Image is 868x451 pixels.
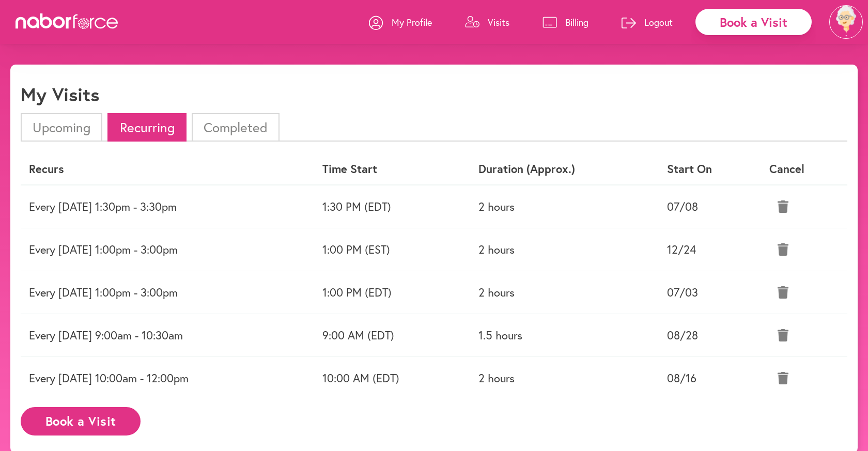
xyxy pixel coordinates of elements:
button: Book a Visit [21,407,141,436]
td: 08/16 [659,356,761,399]
img: efc20bcf08b0dac87679abea64c1faab.png [829,5,863,39]
td: 1.5 hours [470,314,659,356]
td: 12/24 [659,228,761,271]
th: Time Start [314,154,470,184]
td: Every [DATE] 1:30pm - 3:30pm [21,185,314,228]
td: 08/28 [659,314,761,356]
td: 07/03 [659,271,761,314]
h1: My Visits [21,83,99,105]
td: Every [DATE] 1:00pm - 3:00pm [21,228,314,271]
td: 10:00 AM (EDT) [314,356,470,399]
th: Cancel [761,154,847,184]
p: My Profile [392,16,432,28]
td: 2 hours [470,228,659,271]
th: Start On [659,154,761,184]
p: Billing [565,16,588,28]
li: Upcoming [21,113,102,142]
a: Logout [622,7,673,38]
td: Every [DATE] 10:00am - 12:00pm [21,356,314,399]
a: Billing [542,7,588,38]
td: 9:00 AM (EDT) [314,314,470,356]
th: Recurs [21,154,314,184]
td: 2 hours [470,185,659,228]
td: 07/08 [659,185,761,228]
p: Visits [488,16,509,28]
div: Book a Visit [695,9,812,35]
td: 1:00 PM (EST) [314,228,470,271]
td: 2 hours [470,356,659,399]
td: 1:00 PM (EDT) [314,271,470,314]
td: Every [DATE] 9:00am - 10:30am [21,314,314,356]
th: Duration (Approx.) [470,154,659,184]
li: Completed [192,113,280,142]
p: Logout [644,16,673,28]
td: 2 hours [470,271,659,314]
li: Recurring [107,113,186,142]
a: Book a Visit [21,415,141,425]
a: My Profile [369,7,432,38]
td: Every [DATE] 1:00pm - 3:00pm [21,271,314,314]
td: 1:30 PM (EDT) [314,185,470,228]
a: Visits [465,7,509,38]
